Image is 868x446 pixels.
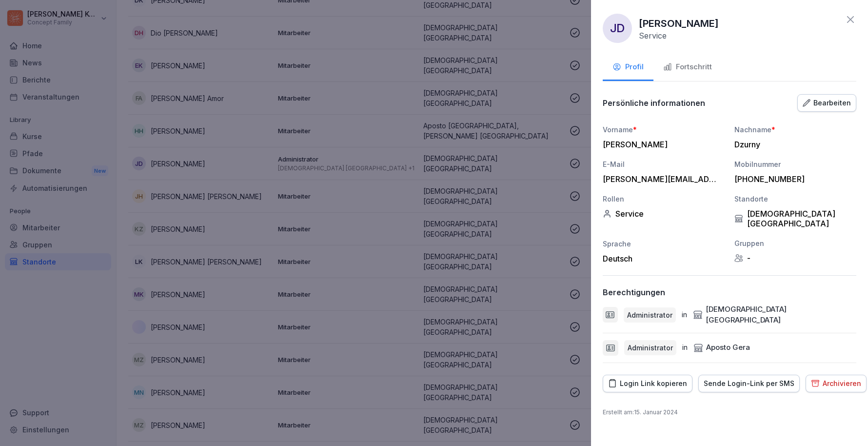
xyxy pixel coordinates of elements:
[734,194,856,204] div: Standorte
[603,375,692,392] button: Login Link kopieren
[603,194,725,204] div: Rollen
[734,174,851,184] div: [PHONE_NUMBER]
[628,343,673,353] p: Administrator
[627,310,672,320] p: Administrator
[734,238,856,248] div: Gruppen
[653,55,722,81] button: Fortschritt
[682,309,687,321] p: in
[603,209,725,219] div: Service
[698,375,800,392] button: Sende Login-Link per SMS
[639,16,719,31] p: [PERSON_NAME]
[603,254,725,264] div: Deutsch
[682,342,688,353] p: in
[734,253,856,263] div: -
[663,61,712,73] div: Fortschritt
[603,287,665,297] p: Berechtigungen
[734,209,856,228] div: [DEMOGRAPHIC_DATA] [GEOGRAPHIC_DATA]
[603,124,725,135] div: Vorname
[608,378,687,389] div: Login Link kopieren
[734,124,856,135] div: Nachname
[806,375,867,392] button: Archivieren
[734,159,856,169] div: Mobilnummer
[603,159,725,169] div: E-Mail
[704,378,794,389] div: Sende Login-Link per SMS
[603,174,720,184] div: [PERSON_NAME][EMAIL_ADDRESS][DOMAIN_NAME]
[603,14,632,43] div: JD
[803,98,851,108] div: Bearbeiten
[734,140,851,149] div: Dzurny
[811,378,861,389] div: Archivieren
[612,61,644,73] div: Profil
[693,304,856,326] div: [DEMOGRAPHIC_DATA] [GEOGRAPHIC_DATA]
[603,239,725,249] div: Sprache
[603,55,653,81] button: Profil
[603,408,856,417] p: Erstellt am : 15. Januar 2024
[797,94,856,112] button: Bearbeiten
[603,140,720,149] div: [PERSON_NAME]
[639,31,667,41] p: Service
[603,98,705,108] p: Persönliche informationen
[693,342,750,353] div: Aposto Gera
